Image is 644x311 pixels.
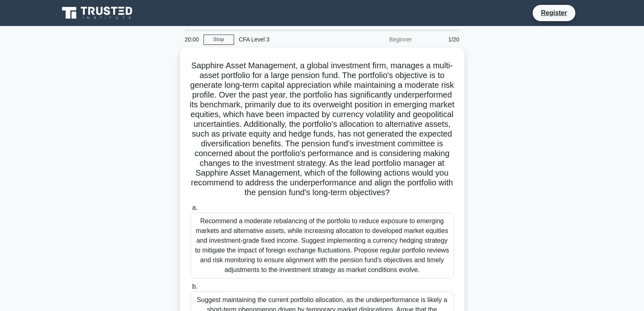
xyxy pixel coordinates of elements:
div: 1/20 [417,31,464,48]
span: a. [192,204,197,211]
span: b. [192,283,197,290]
h5: Sapphire Asset Management, a global investment firm, manages a multi-asset portfolio for a large ... [190,61,455,198]
div: 20:00 [180,31,204,48]
a: Stop [204,35,234,45]
div: Beginner [346,31,417,48]
div: CFA Level 3 [234,31,346,48]
div: Recommend a moderate rebalancing of the portfolio to reduce exposure to emerging markets and alte... [191,213,454,278]
a: Register [536,8,572,18]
